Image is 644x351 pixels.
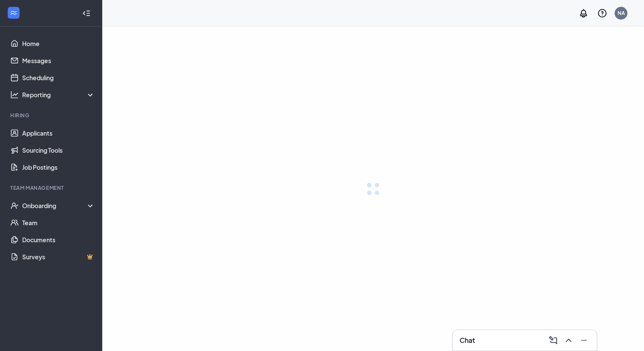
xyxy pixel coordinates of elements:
a: Sourcing Tools [22,142,95,159]
div: Team Management [10,184,93,191]
div: Hiring [10,112,93,119]
svg: ChevronUp [563,335,574,345]
svg: ComposeMessage [548,335,558,345]
a: SurveysCrown [22,248,95,265]
h3: Chat [460,336,475,345]
a: Applicants [22,125,95,142]
a: Messages [22,52,95,69]
div: NA [618,9,625,17]
svg: Collapse [82,9,91,17]
a: Team [22,214,95,231]
svg: Minimize [579,335,589,345]
a: Job Postings [22,159,95,176]
svg: QuestionInfo [597,8,607,18]
svg: UserCheck [10,201,19,210]
a: Scheduling [22,69,95,86]
a: Documents [22,231,95,248]
div: Onboarding [22,201,95,210]
button: ChevronUp [561,334,575,347]
svg: Notifications [578,8,589,18]
button: ComposeMessage [546,334,559,347]
div: Reporting [22,90,95,99]
a: Home [22,35,95,52]
svg: WorkstreamLogo [9,9,18,17]
svg: Analysis [10,90,19,99]
button: Minimize [576,334,590,347]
